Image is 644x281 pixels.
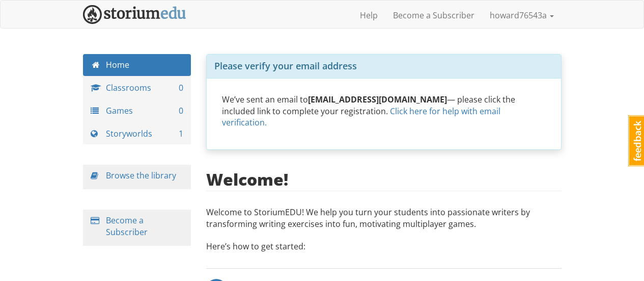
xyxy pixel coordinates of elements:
a: Games 0 [83,100,191,122]
p: Here’s how to get started: [206,241,562,263]
span: 0 [179,105,183,117]
a: Storyworlds 1 [83,123,191,145]
p: We’ve sent an email to — please click the included link to complete your registration. [222,94,546,129]
p: Welcome to StoriumEDU! We help you turn your students into passionate writers by transforming wri... [206,207,562,235]
strong: [EMAIL_ADDRESS][DOMAIN_NAME] [308,94,447,105]
img: StoriumEDU [83,5,186,24]
h2: Welcome! [206,170,288,188]
a: Classrooms 0 [83,77,191,99]
span: 1 [179,128,183,140]
a: Browse the library [106,170,176,181]
a: Become a Subscriber [106,215,148,238]
a: Home [83,54,191,76]
span: 0 [179,82,183,94]
a: howard76543a [482,3,562,28]
span: Please verify your email address [214,60,357,72]
a: Become a Subscriber [385,3,482,28]
a: Click here for help with email verification. [222,106,500,129]
a: Help [352,3,385,28]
